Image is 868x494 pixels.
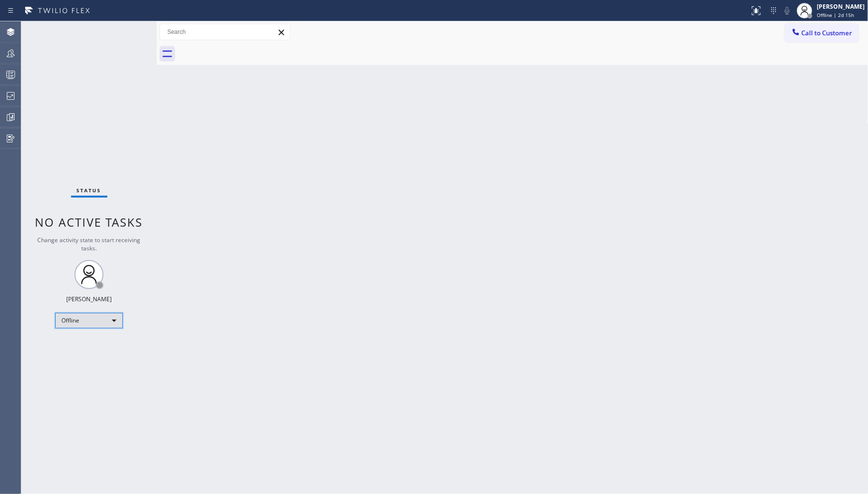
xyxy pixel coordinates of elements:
span: Status [77,187,102,194]
span: Change activity state to start receiving tasks. [38,236,141,252]
input: Search [160,24,290,40]
div: [PERSON_NAME] [817,2,865,11]
div: Offline [55,313,123,328]
button: Mute [780,4,794,17]
span: Offline | 2d 15h [817,12,854,18]
span: No active tasks [35,214,143,230]
div: [PERSON_NAME] [66,295,112,303]
span: Call to Customer [802,29,853,37]
button: Call to Customer [785,24,859,42]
